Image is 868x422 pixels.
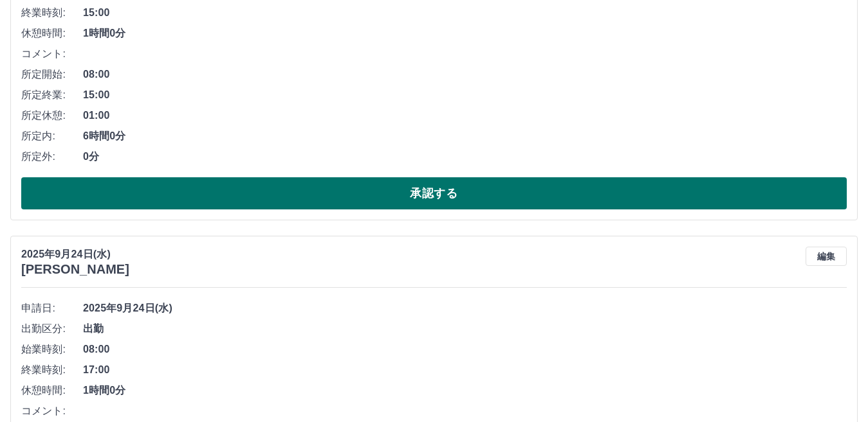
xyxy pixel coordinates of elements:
[21,46,83,62] span: コメント:
[21,262,129,277] h3: [PERSON_NAME]
[806,247,847,266] button: 編集
[21,247,129,262] p: 2025年9月24日(水)
[21,128,83,144] span: 所定内:
[21,362,83,378] span: 終業時刻:
[83,108,847,123] span: 01:00
[83,87,847,103] span: 15:00
[21,26,83,41] span: 休憩時間:
[21,108,83,123] span: 所定休憩:
[83,67,847,82] span: 08:00
[21,67,83,82] span: 所定開始:
[21,321,83,337] span: 出勤区分:
[83,301,847,316] span: 2025年9月24日(水)
[83,383,847,398] span: 1時間0分
[83,5,847,21] span: 15:00
[21,301,83,316] span: 申請日:
[21,87,83,103] span: 所定終業:
[21,149,83,164] span: 所定外:
[21,403,83,419] span: コメント:
[83,321,847,337] span: 出勤
[83,342,847,357] span: 08:00
[21,177,847,209] button: 承認する
[83,128,847,144] span: 6時間0分
[83,362,847,378] span: 17:00
[21,342,83,357] span: 始業時刻:
[21,383,83,398] span: 休憩時間:
[21,5,83,21] span: 終業時刻:
[83,26,847,41] span: 1時間0分
[83,149,847,164] span: 0分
